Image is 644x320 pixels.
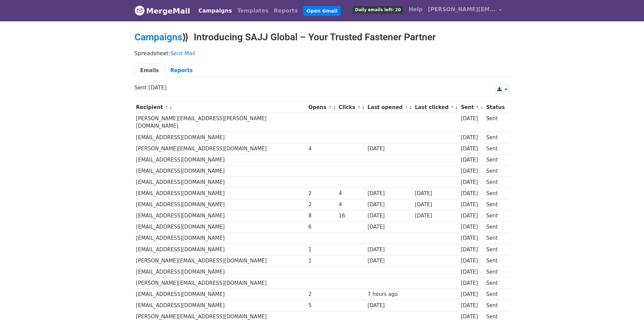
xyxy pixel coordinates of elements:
[135,113,307,132] td: [PERSON_NAME][EMAIL_ADDRESS][PERSON_NAME][DOMAIN_NAME]
[135,244,307,255] td: [EMAIL_ADDRESS][DOMAIN_NAME]
[484,188,506,199] td: Sent
[135,31,510,43] h2: ⟫ Introducing SAJJ Global – Your Trusted Fastener Partner
[484,166,506,177] td: Sent
[308,302,335,310] div: 5
[135,5,145,16] img: MergeMail logo
[308,212,335,220] div: 8
[484,278,506,289] td: Sent
[484,113,506,132] td: Sent
[428,5,496,14] span: [PERSON_NAME][EMAIL_ADDRESS][DOMAIN_NAME]
[476,105,479,110] a: ↑
[339,212,364,220] div: 16
[367,145,411,153] div: [DATE]
[196,4,235,18] a: Campaigns
[461,145,483,153] div: [DATE]
[461,167,483,175] div: [DATE]
[459,102,484,113] th: Sent
[415,190,457,197] div: [DATE]
[450,105,454,110] a: ↑
[461,246,483,254] div: [DATE]
[169,105,173,110] a: ↓
[484,289,506,300] td: Sent
[484,132,506,143] td: Sent
[461,234,483,242] div: [DATE]
[308,145,335,153] div: 4
[484,143,506,154] td: Sent
[350,3,406,16] a: Daily emails left: 20
[367,223,411,231] div: [DATE]
[308,291,335,298] div: 2
[415,201,457,209] div: [DATE]
[135,84,510,91] p: Sent [DATE]
[484,233,506,244] td: Sent
[303,6,341,16] a: Open Gmail
[461,223,483,231] div: [DATE]
[413,102,459,113] th: Last clicked
[337,102,366,113] th: Clicks
[135,154,307,165] td: [EMAIL_ADDRESS][DOMAIN_NAME]
[135,50,510,57] p: Spreadsheet:
[367,302,411,310] div: [DATE]
[461,178,483,186] div: [DATE]
[135,132,307,143] td: [EMAIL_ADDRESS][DOMAIN_NAME]
[339,190,364,197] div: 4
[135,188,307,199] td: [EMAIL_ADDRESS][DOMAIN_NAME]
[135,289,307,300] td: [EMAIL_ADDRESS][DOMAIN_NAME]
[484,244,506,255] td: Sent
[461,212,483,220] div: [DATE]
[484,300,506,311] td: Sent
[135,4,190,18] a: MergeMail
[367,246,411,254] div: [DATE]
[484,177,506,188] td: Sent
[135,278,307,289] td: [PERSON_NAME][EMAIL_ADDRESS][DOMAIN_NAME]
[135,233,307,244] td: [EMAIL_ADDRESS][DOMAIN_NAME]
[461,257,483,265] div: [DATE]
[353,6,403,14] span: Daily emails left: 20
[367,201,411,209] div: [DATE]
[415,212,457,220] div: [DATE]
[308,257,335,265] div: 1
[135,166,307,177] td: [EMAIL_ADDRESS][DOMAIN_NAME]
[461,268,483,276] div: [DATE]
[484,199,506,210] td: Sent
[484,102,506,113] th: Status
[308,201,335,209] div: 2
[308,190,335,197] div: 2
[480,105,484,110] a: ↓
[484,221,506,233] td: Sent
[461,115,483,123] div: [DATE]
[367,190,411,197] div: [DATE]
[135,143,307,154] td: [PERSON_NAME][EMAIL_ADDRESS][DOMAIN_NAME]
[367,212,411,220] div: [DATE]
[135,221,307,233] td: [EMAIL_ADDRESS][DOMAIN_NAME]
[307,102,337,113] th: Opens
[367,291,411,298] div: 7 hours ago
[235,4,271,18] a: Templates
[170,50,195,57] a: Sent Mail
[455,105,458,110] a: ↓
[135,266,307,277] td: [EMAIL_ADDRESS][DOMAIN_NAME]
[461,279,483,287] div: [DATE]
[135,210,307,221] td: [EMAIL_ADDRESS][DOMAIN_NAME]
[135,31,182,43] a: Campaigns
[308,223,335,231] div: 6
[461,134,483,142] div: [DATE]
[409,105,412,110] a: ↓
[484,255,506,266] td: Sent
[367,257,411,265] div: [DATE]
[357,105,361,110] a: ↑
[425,3,504,19] a: [PERSON_NAME][EMAIL_ADDRESS][DOMAIN_NAME]
[165,64,198,78] a: Reports
[366,102,413,113] th: Last opened
[484,266,506,277] td: Sent
[461,156,483,164] div: [DATE]
[461,302,483,310] div: [DATE]
[271,4,301,18] a: Reports
[165,105,168,110] a: ↑
[484,154,506,165] td: Sent
[461,201,483,209] div: [DATE]
[361,105,365,110] a: ↓
[339,201,364,209] div: 4
[308,246,335,254] div: 1
[461,190,483,197] div: [DATE]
